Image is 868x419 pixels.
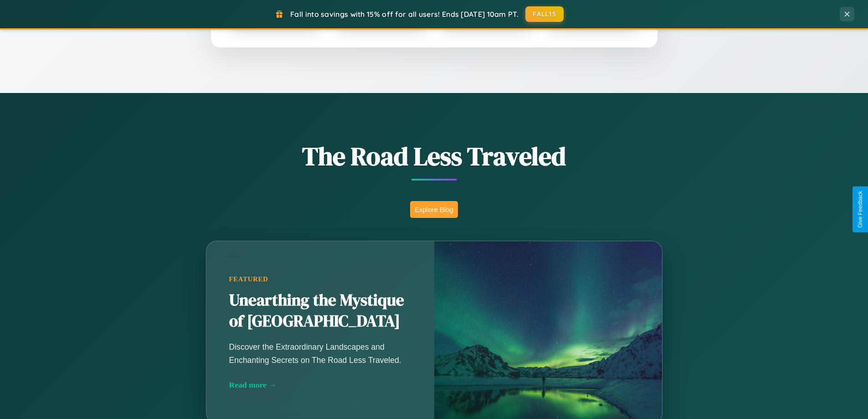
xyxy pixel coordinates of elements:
div: Read more → [229,380,411,390]
div: Give Feedback [857,191,863,228]
div: Featured [229,275,411,283]
p: Discover the Extraordinary Landscapes and Enchanting Secrets on The Road Less Traveled. [229,341,411,366]
button: FALL15 [525,6,564,22]
h1: The Road Less Traveled [161,139,708,174]
span: Fall into savings with 15% off for all users! Ends [DATE] 10am PT. [290,10,519,19]
h2: Unearthing the Mystique of [GEOGRAPHIC_DATA] [229,290,411,332]
button: Explore Blog [410,201,458,218]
